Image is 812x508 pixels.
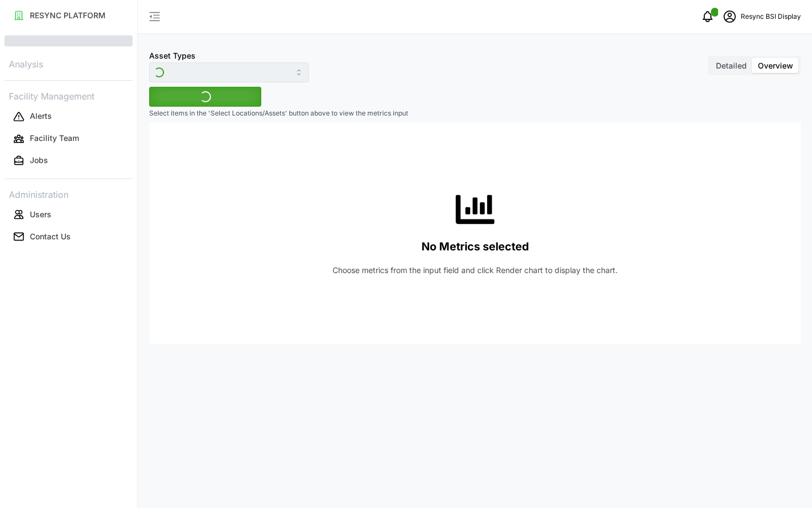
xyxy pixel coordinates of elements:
span: Detailed [716,61,747,70]
button: Users [4,205,133,224]
label: Asset Types [149,50,196,62]
a: Jobs [4,150,133,172]
button: notifications [697,6,719,28]
p: Facility Team [30,133,79,144]
p: Analysis [4,55,133,71]
p: Select items in the 'Select Locations/Assets' button above to view the metrics input [149,109,801,118]
span: Overview [758,61,793,70]
p: Choose metrics from the input field and click Render chart to display the chart. [333,265,618,276]
a: Contact Us [4,226,133,248]
p: Resync BSI Display [741,12,801,22]
button: RESYNC PLATFORM [4,6,133,25]
p: Users [30,209,51,220]
a: Alerts [4,106,133,128]
p: Contact Us [30,231,71,242]
a: RESYNC PLATFORM [4,4,133,27]
p: Jobs [30,155,48,166]
button: schedule [719,6,741,28]
button: Contact Us [4,227,133,247]
p: Alerts [30,111,52,122]
a: Users [4,203,133,226]
p: RESYNC PLATFORM [30,10,106,21]
a: Facility Team [4,128,133,150]
p: Facility Management [4,87,133,103]
button: Jobs [4,151,133,171]
button: Alerts [4,107,133,127]
p: No Metrics selected [421,238,529,256]
button: Facility Team [4,129,133,149]
p: Administration [4,186,133,202]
